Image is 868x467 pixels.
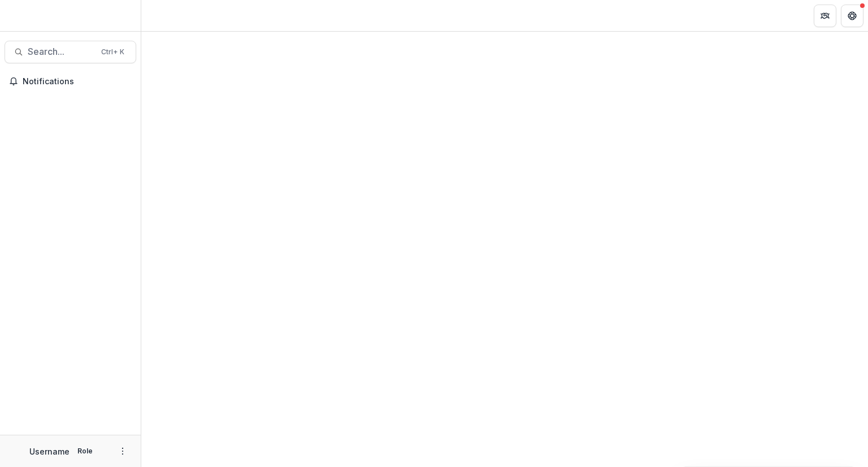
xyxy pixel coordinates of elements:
p: Role [74,446,96,456]
button: Partners [814,5,836,27]
button: Notifications [5,72,136,90]
button: Search... [5,41,136,63]
button: Get Help [841,5,863,27]
span: Notifications [23,77,132,87]
p: Username [29,446,70,457]
button: More [116,444,129,458]
span: Search... [28,46,94,57]
div: Ctrl + K [99,46,127,58]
